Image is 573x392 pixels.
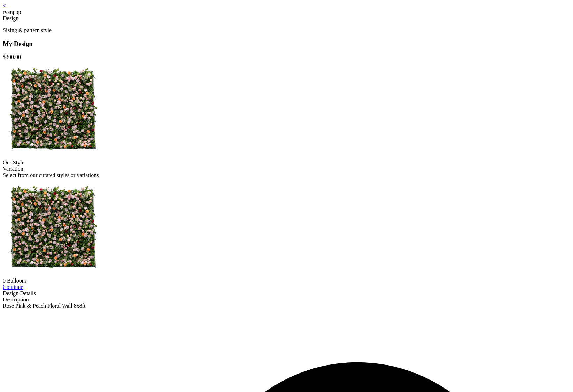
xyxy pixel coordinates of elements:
div: ryanpop [3,9,570,15]
div: Description [3,297,570,303]
div: 0 Balloons [3,278,570,284]
div: Our Style [3,160,570,166]
div: Select from our curated styles or variations [3,172,570,178]
div: Variation [3,166,570,172]
img: 0 Balloons [3,60,104,158]
h3: My Design [3,40,570,48]
div: Design [3,15,570,22]
div: $ 300.00 [3,54,570,60]
a: Continue [3,284,23,290]
p: Sizing & pattern style [3,27,570,33]
div: Design Details [3,290,570,297]
img: 0 Balloons [3,178,104,276]
div: Rose Pink & Peach Floral Wall 8x8ft [3,303,570,309]
a: < [3,3,6,9]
